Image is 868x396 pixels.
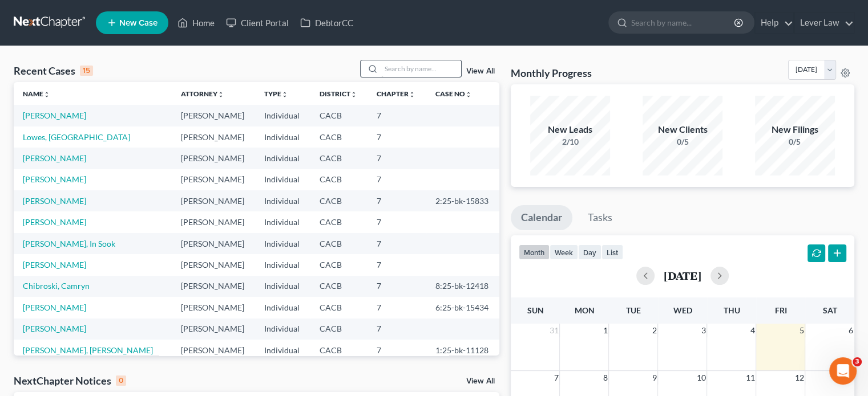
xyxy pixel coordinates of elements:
td: 8:25-bk-12418 [426,276,499,297]
td: [PERSON_NAME] [172,254,256,275]
input: Search by name... [381,60,461,77]
span: 9 [651,371,657,385]
td: CACB [310,340,368,361]
div: 15 [80,66,93,76]
a: Typeunfold_more [264,89,288,98]
td: [PERSON_NAME] [172,340,256,361]
a: [PERSON_NAME], In Sook [23,239,115,248]
span: 10 [695,371,706,385]
span: 31 [548,324,559,337]
span: 8 [601,371,608,385]
td: [PERSON_NAME] [172,276,256,297]
td: CACB [310,254,368,275]
a: [PERSON_NAME] [23,153,86,163]
a: View All [466,377,495,385]
i: unfold_more [43,91,50,98]
td: CACB [310,319,368,340]
td: 7 [368,169,426,190]
td: Individual [255,169,310,190]
a: Tasks [578,205,623,230]
td: [PERSON_NAME] [172,105,256,126]
td: 7 [368,211,426,232]
td: 7 [368,254,426,275]
td: [PERSON_NAME] [172,148,256,169]
td: Individual [255,319,310,340]
td: 7 [368,297,426,318]
span: Fri [774,305,786,315]
span: Sun [527,305,543,315]
div: 0 [116,375,126,386]
iframe: Intercom live chat [829,357,857,385]
td: 7 [368,126,426,148]
td: Individual [255,297,310,318]
input: Search by name... [631,12,736,33]
a: [PERSON_NAME] [23,303,86,312]
h3: Monthly Progress [511,66,592,80]
td: CACB [310,169,368,190]
a: View All [466,67,495,75]
a: Help [755,13,793,33]
div: NextChapter Notices [14,374,126,387]
span: Sat [822,305,837,315]
td: CACB [310,297,368,318]
h2: [DATE] [664,270,701,281]
span: New Case [119,19,158,27]
a: Home [172,13,220,33]
span: Mon [574,305,594,315]
a: Calendar [511,205,572,230]
a: DebtorCC [294,13,359,33]
a: Nameunfold_more [23,89,50,98]
div: Recent Cases [14,64,93,77]
a: [PERSON_NAME] [23,324,86,333]
div: New Leads [530,123,610,136]
div: New Clients [643,123,722,136]
td: 6:25-bk-15434 [426,297,499,318]
i: unfold_more [409,91,415,98]
button: list [601,244,623,260]
div: New Filings [755,123,835,136]
i: unfold_more [217,91,224,98]
a: Case Nounfold_more [435,89,472,98]
div: 0/5 [643,136,722,148]
td: CACB [310,148,368,169]
i: unfold_more [465,91,472,98]
a: [PERSON_NAME] [23,111,86,120]
span: 7 [552,371,559,385]
a: [PERSON_NAME] [23,196,86,206]
a: Districtunfold_more [320,89,357,98]
span: Thu [723,305,740,315]
td: [PERSON_NAME] [172,169,256,190]
td: CACB [310,276,368,297]
td: CACB [310,126,368,148]
td: 7 [368,233,426,254]
td: Individual [255,233,310,254]
a: [PERSON_NAME] [23,174,86,184]
td: Individual [255,126,310,148]
button: day [578,244,601,260]
span: Tue [626,305,641,315]
td: CACB [310,190,368,211]
td: Individual [255,276,310,297]
span: 6 [847,324,854,337]
td: Individual [255,190,310,211]
td: Individual [255,105,310,126]
td: Individual [255,340,310,361]
span: 3 [853,357,862,366]
a: Lever Law [794,13,854,33]
td: [PERSON_NAME] [172,297,256,318]
a: [PERSON_NAME] [23,260,86,270]
span: Wed [673,305,692,315]
span: 2 [651,324,657,337]
td: 7 [368,105,426,126]
td: 7 [368,340,426,361]
span: 11 [744,371,756,385]
span: 3 [700,324,706,337]
span: 1 [601,324,608,337]
td: 2:25-bk-15833 [426,190,499,211]
a: Chapterunfold_more [377,89,415,98]
i: unfold_more [281,91,288,98]
a: [PERSON_NAME] [23,217,86,227]
td: 7 [368,276,426,297]
a: Client Portal [220,13,294,33]
div: 0/5 [755,136,835,148]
